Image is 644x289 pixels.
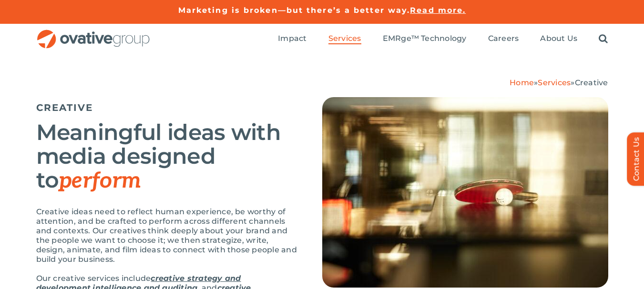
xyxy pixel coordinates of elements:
[575,78,608,87] span: Creative
[178,6,410,15] a: Marketing is broken—but there’s a better way.
[540,34,577,43] span: About Us
[538,78,571,87] a: Services
[322,97,608,288] img: Creative – Hero
[383,34,467,44] a: EMRge™ Technology
[36,120,298,193] h2: Meaningful ideas with media designed to
[488,34,519,44] a: Careers
[328,34,361,44] a: Services
[383,34,467,43] span: EMRge™ Technology
[36,29,151,38] a: OG_Full_horizontal_RGB
[488,34,519,43] span: Careers
[278,34,307,43] span: Impact
[36,207,298,264] p: Creative ideas need to reflect human experience, be worthy of attention, and be crafted to perfor...
[599,34,608,44] a: Search
[36,102,298,113] h5: CREATIVE
[540,34,577,44] a: About Us
[410,6,466,15] a: Read more.
[510,78,608,87] span: » »
[59,168,141,194] em: perform
[278,24,608,54] nav: Menu
[278,34,307,44] a: Impact
[328,34,361,43] span: Services
[510,78,534,87] a: Home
